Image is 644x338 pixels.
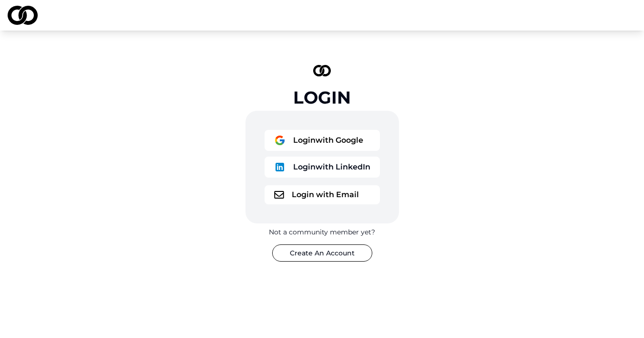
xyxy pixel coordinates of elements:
[269,227,375,237] div: Not a community member yet?
[274,161,286,173] img: logo
[313,65,331,76] img: logo
[274,191,284,199] img: logo
[265,130,380,151] button: logoLoginwith Google
[272,244,372,262] button: Create An Account
[293,88,351,107] div: Login
[274,135,286,146] img: logo
[265,157,380,178] button: logoLoginwith LinkedIn
[265,185,380,204] button: logoLogin with Email
[8,6,38,25] img: logo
